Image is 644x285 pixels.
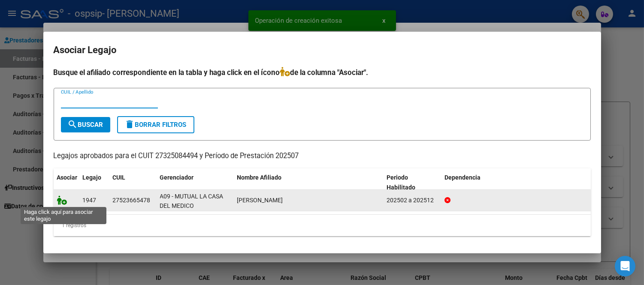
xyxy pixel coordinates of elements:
[383,168,441,197] datatable-header-cell: Periodo Habilitado
[125,119,135,129] mat-icon: delete
[234,168,384,197] datatable-header-cell: Nombre Afiliado
[83,174,102,181] span: Legajo
[68,121,103,129] span: Buscar
[54,151,591,162] p: Legajos aprobados para el CUIT 27325084494 y Período de Prestación 202507
[113,174,126,181] span: CUIL
[83,197,97,204] span: 1947
[79,168,109,197] datatable-header-cell: Legajo
[125,121,187,129] span: Borrar Filtros
[113,195,151,205] div: 27523665478
[160,174,194,181] span: Gerenciador
[54,42,591,58] h2: Asociar Legajo
[109,168,157,197] datatable-header-cell: CUIL
[387,174,415,191] span: Periodo Habilitado
[61,117,110,132] button: Buscar
[54,168,79,197] datatable-header-cell: Asociar
[54,215,591,236] div: 1 registros
[444,174,481,181] span: Dependencia
[237,174,282,181] span: Nombre Afiliado
[117,116,194,133] button: Borrar Filtros
[160,193,224,210] span: A09 - MUTUAL LA CASA DEL MEDICO
[68,119,78,129] mat-icon: search
[615,256,635,276] div: Open Intercom Messenger
[441,168,591,197] datatable-header-cell: Dependencia
[237,197,283,204] span: CEBALLOS AMBAR MARLENE
[157,168,234,197] datatable-header-cell: Gerenciador
[57,174,78,181] span: Asociar
[387,195,438,205] div: 202502 a 202512
[54,67,591,78] h4: Busque el afiliado correspondiente en la tabla y haga click en el ícono de la columna "Asociar".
